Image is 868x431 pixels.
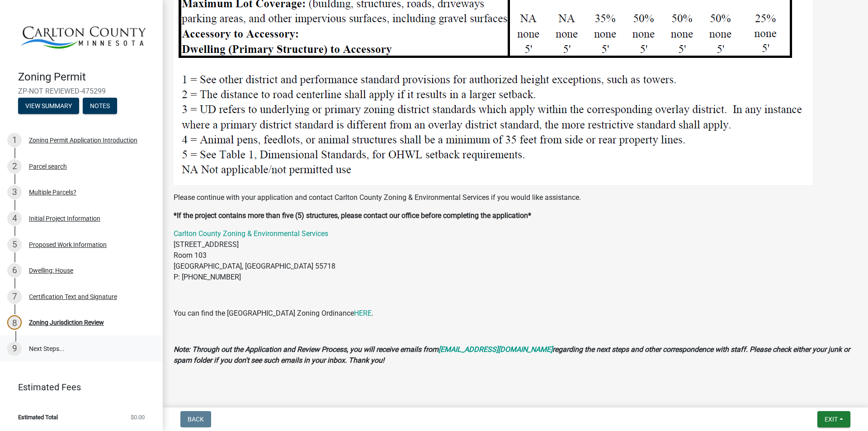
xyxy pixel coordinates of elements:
div: 4 [7,211,22,226]
p: You can find the [GEOGRAPHIC_DATA] Zoning Ordinance . [174,308,857,319]
wm-modal-confirm: Summary [18,103,79,110]
div: Dwelling: House [29,267,73,274]
div: Zoning Jurisdiction Review [29,319,104,326]
a: [EMAIL_ADDRESS][DOMAIN_NAME] [439,345,552,354]
a: Estimated Fees [7,378,148,396]
div: 6 [7,263,22,278]
span: ZP-NOT REVIEWED-475299 [18,87,145,95]
div: Certification Text and Signature [29,294,117,300]
button: Exit [817,411,850,427]
div: 5 [7,237,22,252]
button: Notes [83,98,117,114]
div: Parcel search [29,163,67,170]
span: Estimated Total [18,414,58,420]
div: 7 [7,289,22,304]
wm-modal-confirm: Notes [83,103,117,110]
span: Back [188,416,204,423]
button: View Summary [18,98,79,114]
img: Carlton County, Minnesota [18,9,148,61]
span: $0.00 [131,414,145,420]
div: Multiple Parcels? [29,189,76,195]
div: 8 [7,315,22,330]
strong: *If the project contains more than five (5) structures, please contact our office before completi... [174,211,531,220]
div: Zoning Permit Application Introduction [29,137,137,143]
a: HERE [354,309,372,317]
div: Initial Project Information [29,215,100,222]
button: Back [180,411,211,427]
div: 9 [7,341,22,356]
p: Please continue with your application and contact Carlton County Zoning & Environmental Services ... [174,192,857,203]
div: 1 [7,133,22,147]
h4: Zoning Permit [18,71,156,84]
div: 3 [7,185,22,199]
strong: Note: Through out the Application and Review Process, you will receive emails from [174,345,439,354]
div: 2 [7,159,22,174]
span: Exit [825,416,838,423]
p: [STREET_ADDRESS] Room 103 [GEOGRAPHIC_DATA], [GEOGRAPHIC_DATA] 55718 P: [PHONE_NUMBER] [174,228,857,283]
a: Carlton County Zoning & Environmental Services [174,229,328,238]
div: Proposed Work Information [29,242,107,248]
